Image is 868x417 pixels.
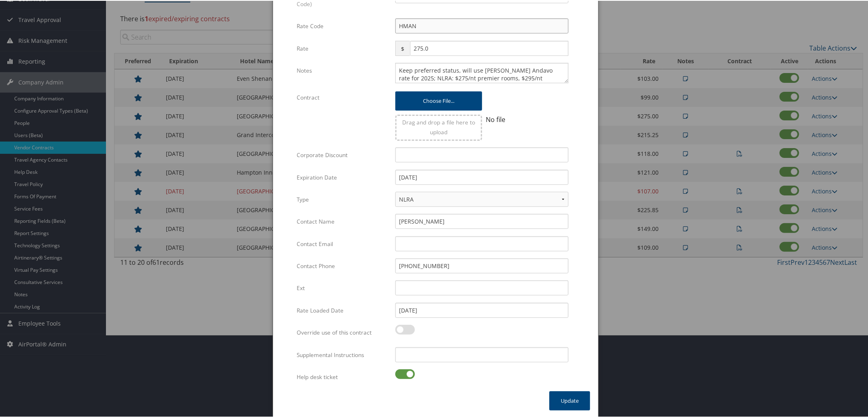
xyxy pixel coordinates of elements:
[297,346,389,362] label: Supplemental Instructions
[549,390,590,410] button: Update
[297,368,389,384] label: Help desk ticket
[395,257,568,273] input: (___) ___-____
[297,235,389,251] label: Contact Email
[395,40,410,55] span: $
[297,191,389,206] label: Type
[297,169,389,184] label: Expiration Date
[297,62,389,78] label: Notes
[297,213,389,228] label: Contact Name
[297,257,389,273] label: Contact Phone
[297,146,389,162] label: Corporate Discount
[297,324,389,339] label: Override use of this contract
[486,114,506,123] span: No file
[297,279,389,295] label: Ext
[297,89,389,104] label: Contract
[297,40,389,55] label: Rate
[297,18,389,33] label: Rate Code
[402,118,475,135] span: Drag and drop a file here to upload
[297,302,389,317] label: Rate Loaded Date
